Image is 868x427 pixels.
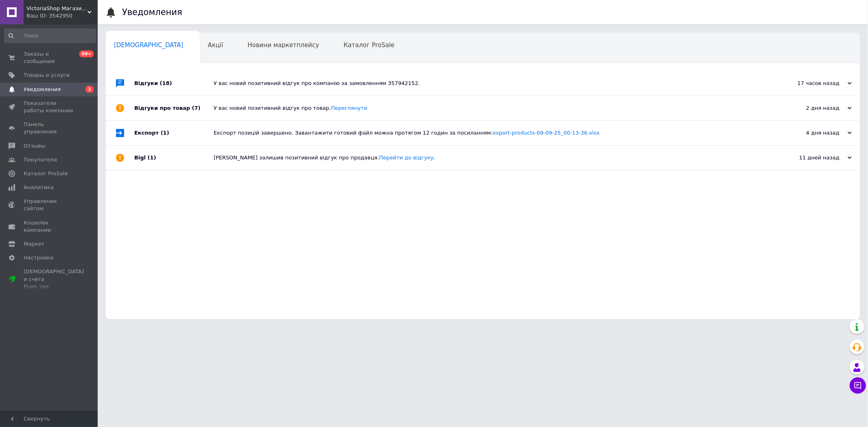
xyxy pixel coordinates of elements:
[208,41,223,49] span: Акції
[24,50,75,65] span: Заказы и сообщения
[24,170,68,177] span: Каталог ProSale
[160,80,172,86] span: (18)
[24,156,57,163] span: Покупатели
[770,80,852,87] div: 17 часов назад
[24,198,75,212] span: Управление сайтом
[26,5,87,12] span: VictoriaShop Магазин модной одежды
[24,283,84,290] div: Prom топ
[24,219,75,234] span: Кошелек компании
[493,130,600,136] a: export-products-09-09-25_00-13-36.xlsx
[24,142,45,150] span: Отзывы
[134,146,214,170] div: Bigl
[770,129,852,137] div: 4 дня назад
[4,28,96,43] input: Поиск
[122,7,182,17] h1: Уведомления
[24,254,53,261] span: Настройки
[770,105,852,112] div: 2 дня назад
[134,71,214,96] div: Відгуки
[770,154,852,161] div: 11 дней назад
[85,86,94,93] span: 1
[24,100,75,114] span: Показатели работы компании
[24,184,54,191] span: Аналитика
[24,86,61,93] span: Уведомления
[79,50,94,57] span: 99+
[343,41,394,49] span: Каталог ProSale
[24,240,44,248] span: Маркет
[214,80,770,87] div: У вас новий позитивний відгук про компанію за замовленням 357942152.
[214,154,770,161] div: [PERSON_NAME] залишив позитивний відгук про продавця. .
[214,105,770,112] div: У вас новий позитивний відгук про товар.
[247,41,319,49] span: Новини маркетплейсу
[24,121,75,135] span: Панель управления
[26,12,98,20] div: Ваш ID: 3542950
[134,96,214,120] div: Відгуки про товар
[192,105,201,111] span: (7)
[214,129,770,137] div: Експорт позицій завершено. Завантажити готовий файл можна протягом 12 годин за посиланням:
[379,155,434,161] a: Перейти до відгуку
[24,72,70,79] span: Товары и услуги
[134,121,214,145] div: Експорт
[114,41,184,49] span: [DEMOGRAPHIC_DATA]
[148,155,156,161] span: (1)
[161,130,169,136] span: (1)
[331,105,367,111] a: Переглянути
[24,268,84,290] span: [DEMOGRAPHIC_DATA] и счета
[850,377,866,394] button: Чат с покупателем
